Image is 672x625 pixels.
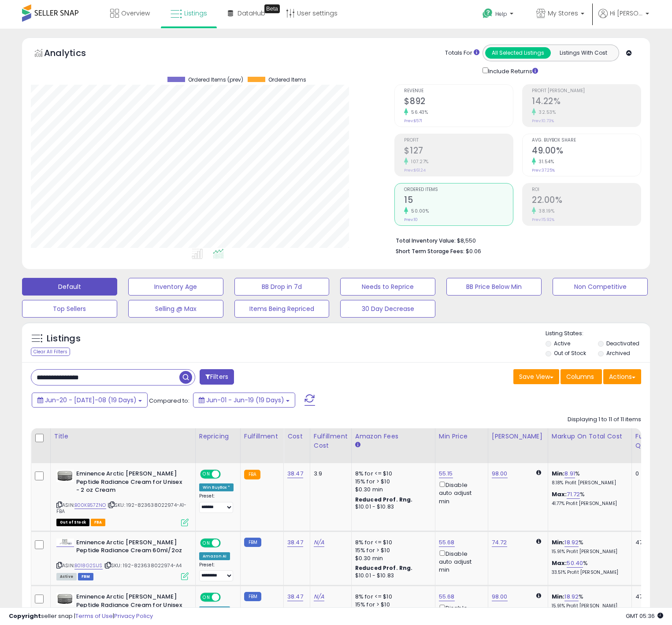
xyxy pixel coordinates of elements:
a: 55.68 [439,592,455,601]
span: ON [201,471,212,478]
div: ASIN: [56,539,189,580]
h2: 49.00% [532,146,641,157]
span: ON [201,539,212,546]
b: Min: [552,538,565,546]
div: Amazon Fees [355,432,431,441]
button: Jun-01 - Jun-19 (19 Days) [193,393,295,408]
div: Fulfillable Quantity [635,432,666,450]
div: $10.01 - $10.83 [355,503,428,511]
div: Title [54,432,192,441]
div: ASIN: [56,470,189,525]
h2: $127 [404,146,513,157]
a: 98.00 [492,592,508,601]
div: 47 [635,593,663,601]
small: FBM [244,538,261,547]
th: The percentage added to the cost of goods (COGS) that forms the calculator for Min & Max prices. [548,428,631,463]
div: Tooltip anchor [264,4,280,13]
a: 50.40 [567,559,583,568]
span: ROI [532,187,641,192]
button: Filters [200,369,234,385]
i: Get Help [482,8,493,19]
button: BB Price Below Min [446,278,542,296]
div: Fulfillment [244,432,280,441]
div: 15% for > $10 [355,478,428,486]
a: 98.00 [492,469,508,478]
a: B018G2SIJS [74,562,103,569]
div: 8% for <= $10 [355,593,428,601]
span: Columns [566,372,594,381]
a: N/A [314,592,324,601]
span: | SKU: 192-823638022974-A1-FBA [56,501,187,515]
h2: 15 [404,195,513,207]
div: Displaying 1 to 11 of 11 items [568,415,641,424]
div: 3.9 [314,470,345,478]
small: Prev: $571 [404,118,422,124]
div: % [552,539,625,555]
div: % [552,593,625,609]
span: $0.06 [466,247,481,255]
small: 38.19% [536,208,554,214]
a: Privacy Policy [114,612,153,620]
button: Save View [513,369,559,384]
b: Eminence Arctic [PERSON_NAME] Peptide Radiance Cream for Unisex - 2 oz Cream [76,470,183,497]
b: Short Term Storage Fees: [396,247,464,255]
div: % [552,490,625,507]
a: N/A [314,538,324,547]
label: Archived [606,349,630,357]
small: Prev: 10 [404,217,418,222]
h2: 14.22% [532,96,641,108]
small: 32.53% [536,109,556,116]
div: Preset: [199,493,234,513]
span: ON [201,594,212,601]
p: Listing States: [546,329,650,338]
div: $0.30 min [355,486,428,494]
div: 0 [635,470,663,478]
button: Non Competitive [553,278,648,296]
div: 15% for > $10 [355,546,428,554]
span: Jun-20 - [DATE]-08 (19 Days) [45,396,137,404]
a: Hi [PERSON_NAME] [598,9,649,29]
div: Win BuyBox * [199,483,234,491]
div: Include Returns [476,66,549,75]
div: Clear All Filters [31,348,70,356]
small: 31.54% [536,158,554,165]
a: 8.91 [564,469,575,478]
h2: 22.00% [532,195,641,207]
button: Default [22,278,117,296]
p: 33.51% Profit [PERSON_NAME] [552,569,625,576]
a: 38.47 [287,592,303,601]
p: 8.18% Profit [PERSON_NAME] [552,480,625,486]
small: FBA [244,470,260,479]
a: 55.68 [439,538,455,547]
h2: $892 [404,96,513,108]
span: FBM [78,573,94,580]
button: Items Being Repriced [234,300,330,318]
span: My Stores [548,9,578,18]
label: Active [554,340,570,347]
img: 31X3-YrDWHL._SL40_.jpg [56,539,74,546]
div: Markup on Total Cost [552,432,628,441]
button: Inventory Age [128,278,223,296]
a: B00KB57ZNO [74,501,106,509]
span: All listings that are currently out of stock and unavailable for purchase on Amazon [56,519,89,526]
span: Ordered Items [404,187,513,192]
button: Listings With Cost [550,47,616,59]
a: Terms of Use [75,612,113,620]
button: Actions [603,369,641,384]
div: Disable auto adjust min [439,549,481,574]
li: $8,550 [396,235,635,245]
button: Top Sellers [22,300,117,318]
small: 50.00% [408,208,429,214]
span: | SKU: 192-823638022974-A4 [104,562,182,569]
b: Min: [552,469,565,478]
a: 71.72 [567,490,580,499]
button: Needs to Reprice [340,278,435,296]
button: Jun-20 - [DATE]-08 (19 Days) [32,393,148,408]
span: Revenue [404,89,513,94]
span: OFF [219,471,234,478]
button: BB Drop in 7d [234,278,330,296]
div: 47 [635,539,663,546]
a: 18.92 [564,538,579,547]
div: 8% for <= $10 [355,539,428,546]
b: Max: [552,490,567,498]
